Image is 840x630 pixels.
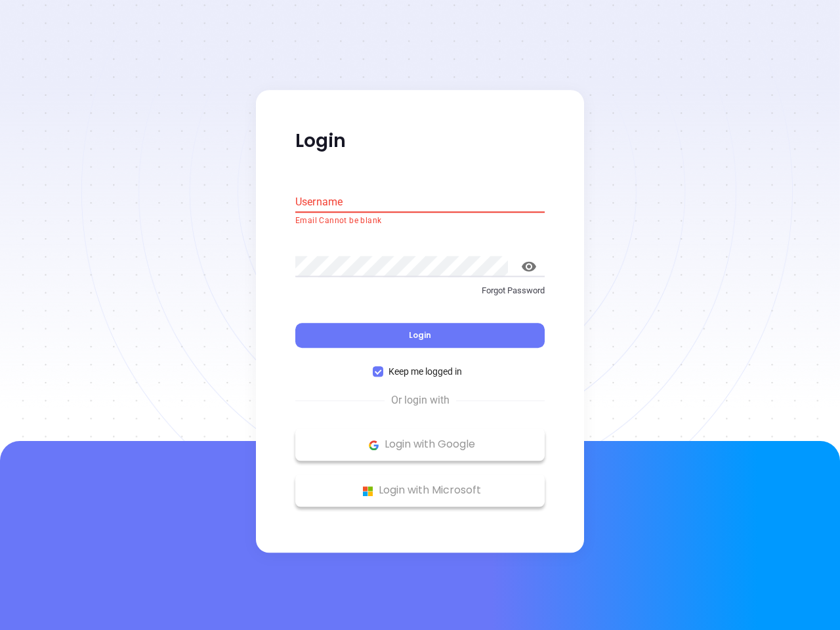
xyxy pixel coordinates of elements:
button: Microsoft Logo Login with Microsoft [295,474,545,507]
p: Login with Microsoft [302,481,538,501]
a: Forgot Password [295,284,545,308]
p: Login [295,129,545,153]
button: Login [295,324,545,348]
span: Or login with [385,393,456,409]
span: Keep me logged in [383,365,467,379]
span: Login [409,330,431,341]
button: Google Logo Login with Google [295,429,545,461]
button: toggle password visibility [513,251,545,282]
img: Google Logo [366,437,382,453]
p: Login with Google [302,435,538,455]
p: Email Cannot be blank [295,215,545,228]
img: Microsoft Logo [360,483,376,499]
p: Forgot Password [295,284,545,297]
